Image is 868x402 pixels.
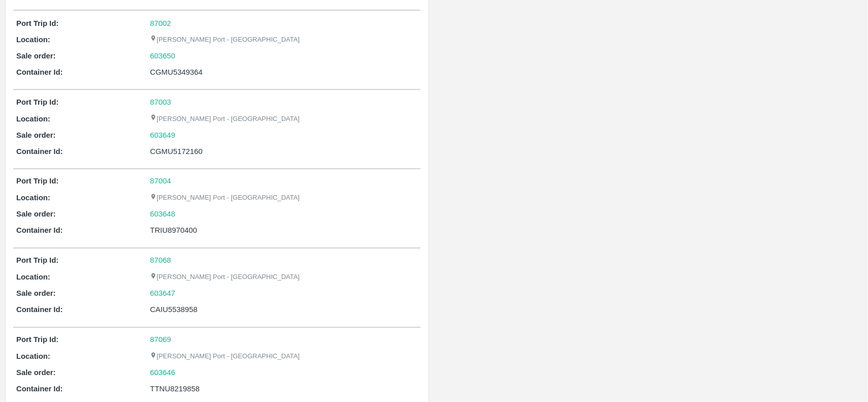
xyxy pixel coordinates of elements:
b: Location: [16,194,50,202]
b: Container Id: [16,68,63,76]
b: Container Id: [16,385,63,393]
p: [PERSON_NAME] Port - [GEOGRAPHIC_DATA] [150,273,300,283]
p: [PERSON_NAME] Port - [GEOGRAPHIC_DATA] [150,114,300,124]
a: 603646 [150,367,175,379]
b: Sale order: [16,369,56,377]
a: 603647 [150,288,175,299]
b: Port Trip Id: [16,336,58,344]
div: TTNU8219858 [150,384,417,395]
b: Port Trip Id: [16,177,58,185]
b: Sale order: [16,52,56,60]
a: 87002 [150,19,171,27]
b: Location: [16,273,50,282]
b: Sale order: [16,210,56,219]
a: 603649 [150,130,175,141]
a: 87069 [150,336,171,344]
b: Port Trip Id: [16,257,58,265]
a: 87068 [150,257,171,265]
div: CGMU5349364 [150,67,417,78]
div: CAIU5538958 [150,304,417,316]
b: Location: [16,353,50,361]
div: TRIU8970400 [150,225,417,236]
p: [PERSON_NAME] Port - [GEOGRAPHIC_DATA] [150,194,300,203]
a: 603650 [150,50,175,61]
a: 87004 [150,177,171,185]
b: Port Trip Id: [16,19,58,27]
b: Sale order: [16,290,56,298]
b: Container Id: [16,147,63,156]
div: CGMU5172160 [150,146,417,157]
p: [PERSON_NAME] Port - [GEOGRAPHIC_DATA] [150,35,300,45]
b: Location: [16,36,50,44]
b: Port Trip Id: [16,98,58,106]
b: Container Id: [16,227,63,235]
a: 603648 [150,209,175,220]
b: Sale order: [16,131,56,139]
a: 87003 [150,98,171,106]
b: Container Id: [16,306,63,314]
b: Location: [16,115,50,123]
p: [PERSON_NAME] Port - [GEOGRAPHIC_DATA] [150,352,300,362]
